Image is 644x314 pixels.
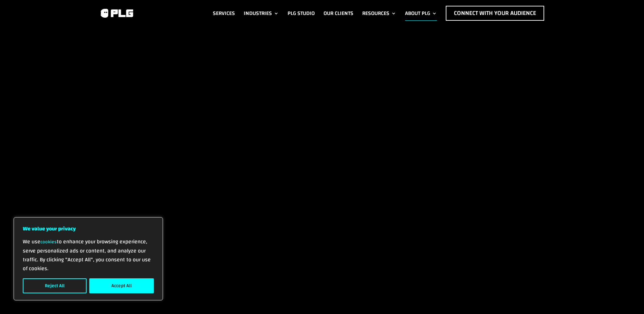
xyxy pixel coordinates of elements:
a: About PLG [405,6,437,21]
a: Connect with Your Audience [446,6,544,21]
p: We value your privacy [23,224,154,233]
div: We value your privacy [14,217,163,300]
a: PLG Studio [288,6,315,21]
a: Resources [362,6,396,21]
a: Services [213,6,235,21]
p: We use to enhance your browsing experience, serve personalized ads or content, and analyze our tr... [23,237,154,273]
a: Industries [244,6,279,21]
button: Reject All [23,278,87,293]
a: Our Clients [324,6,353,21]
a: cookies [40,238,57,246]
button: Accept All [89,278,154,293]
